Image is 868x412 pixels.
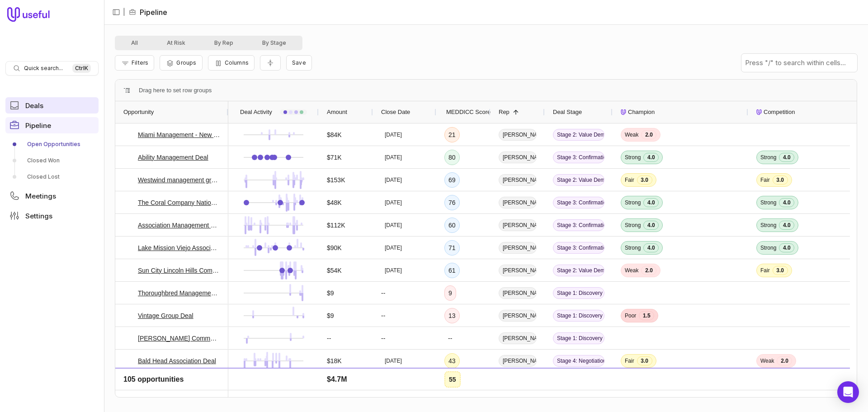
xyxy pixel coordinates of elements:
[444,172,460,188] div: 69
[637,356,652,365] span: 3.0
[741,54,857,72] input: Press "/" to search within cells...
[5,117,99,133] a: Pipeline
[24,65,63,72] span: Quick search...
[760,176,770,184] span: Fair
[625,312,636,319] span: Poor
[625,222,641,229] span: Strong
[129,7,167,18] li: Pipeline
[292,59,306,66] span: Save
[625,357,634,365] span: Fair
[138,333,220,344] a: [PERSON_NAME] Community Management Services - New Deal
[385,267,402,274] time: [DATE]
[385,176,402,184] time: [DATE]
[643,243,659,252] span: 4.0
[773,175,788,185] span: 3.0
[643,198,659,207] span: 4.0
[637,175,652,185] span: 3.0
[444,376,460,391] div: 69
[760,244,776,251] span: Strong
[373,372,436,394] div: --
[499,174,537,186] span: [PERSON_NAME]
[160,55,202,71] button: Group Pipeline
[553,355,604,367] span: Stage 4: Negotiation
[777,379,792,388] span: 2.0
[499,287,537,299] span: [PERSON_NAME]
[499,219,537,231] span: [PERSON_NAME]
[152,38,200,48] button: At Risk
[553,310,604,322] span: Stage 1: Discovery
[499,310,537,322] span: [PERSON_NAME]
[5,208,99,224] a: Settings
[625,154,641,161] span: Strong
[553,265,604,276] span: Stage 2: Value Demonstration
[444,308,460,323] div: 13
[643,379,659,388] span: 4.0
[444,150,460,165] div: 80
[444,263,460,278] div: 61
[138,310,193,321] a: Vintage Group Deal
[327,197,342,208] span: $48K
[260,55,281,71] button: Collapse all rows
[553,174,604,186] span: Stage 2: Value Demonstration
[553,129,604,141] span: Stage 2: Value Demonstration
[327,288,334,298] span: $9
[760,357,774,365] span: Weak
[553,219,604,231] span: Stage 3: Confirmation
[760,380,774,387] span: Weak
[553,287,604,299] span: Stage 1: Discovery
[553,197,604,208] span: Stage 3: Confirmation
[760,267,770,274] span: Fair
[5,153,99,168] a: Closed Won
[373,327,436,349] div: --
[123,7,125,18] span: |
[138,220,220,231] a: Association Management Group, Inc. Deal
[553,107,582,118] span: Deal Stage
[553,242,604,254] span: Stage 3: Confirmation
[444,101,482,123] div: MEDDICC Score
[327,310,334,321] span: $9
[373,282,436,304] div: --
[138,288,220,298] a: Thoroughbred Management - New Deal
[760,222,776,229] span: Strong
[132,59,148,66] span: Filters
[5,188,99,204] a: Meetings
[444,218,460,233] div: 60
[641,130,656,139] span: 2.0
[444,331,456,346] div: --
[643,153,659,162] span: 4.0
[138,265,220,276] a: Sun City Lincoln Hills Community Association - Deal
[499,332,537,344] span: [PERSON_NAME]
[641,266,656,275] span: 2.0
[138,152,208,163] a: Ability Management Deal
[327,378,342,389] span: $59K
[499,355,537,367] span: [PERSON_NAME]
[553,378,604,389] span: Stage 2: Value Demonstration
[109,5,123,19] button: Collapse sidebar
[327,220,345,231] span: $112K
[381,107,410,118] span: Close Date
[115,55,154,71] button: Filter Pipeline
[327,355,342,366] span: $18K
[138,175,220,185] a: Westwind management group, LLC - New Deal
[553,332,604,344] span: Stage 1: Discovery
[444,353,460,369] div: 43
[25,102,43,109] span: Deals
[625,244,641,251] span: Strong
[621,101,740,123] div: Champion
[327,242,342,253] span: $90K
[5,137,99,152] a: Open Opportunities
[25,122,51,129] span: Pipeline
[240,107,272,118] span: Deal Activity
[138,129,220,140] a: Miami Management - New Deal
[499,242,537,254] span: [PERSON_NAME]
[779,198,794,207] span: 4.0
[444,127,460,142] div: 21
[837,381,859,403] div: Open Intercom Messenger
[5,97,99,114] a: Deals
[385,199,402,206] time: [DATE]
[25,193,56,199] span: Meetings
[208,55,255,71] button: Columns
[200,38,248,48] button: By Rep
[499,152,537,163] span: [PERSON_NAME]
[444,240,460,256] div: 71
